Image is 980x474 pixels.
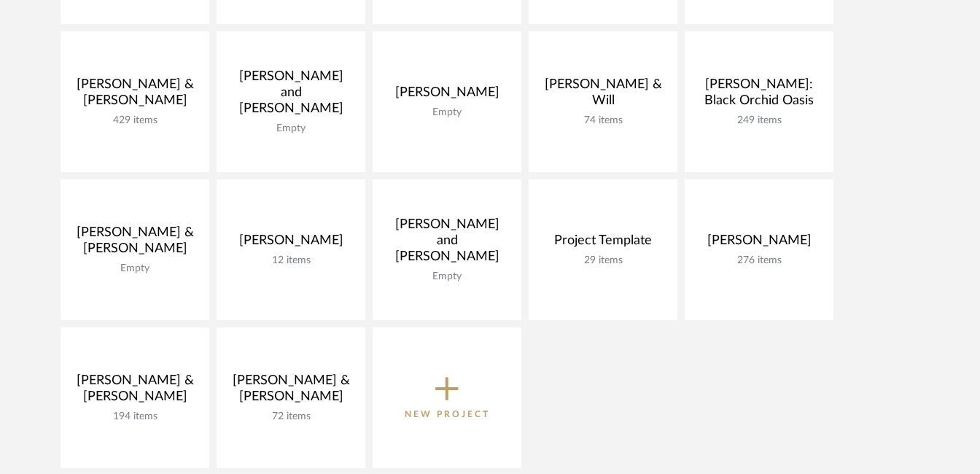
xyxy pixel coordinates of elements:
div: 29 items [540,255,666,267]
div: [PERSON_NAME] [696,233,822,255]
div: 249 items [696,114,822,127]
div: [PERSON_NAME] & [PERSON_NAME] [228,373,354,411]
div: [PERSON_NAME] and [PERSON_NAME] [228,69,354,123]
div: 429 items [72,114,198,127]
div: Project Template [540,233,666,255]
div: 74 items [540,114,666,127]
div: 72 items [228,411,354,423]
div: [PERSON_NAME] & [PERSON_NAME] [72,77,198,114]
div: [PERSON_NAME] [384,85,510,106]
div: 12 items [228,255,354,267]
div: [PERSON_NAME] & Will [540,77,666,114]
div: [PERSON_NAME] & [PERSON_NAME] [72,373,198,411]
p: New Project [405,407,490,421]
div: [PERSON_NAME] & [PERSON_NAME] [72,225,198,263]
div: 194 items [72,411,198,423]
div: [PERSON_NAME] [228,233,354,255]
div: [PERSON_NAME] and [PERSON_NAME] [384,217,510,271]
button: New Project [373,327,521,468]
div: Empty [384,106,510,119]
div: Empty [384,271,510,283]
div: [PERSON_NAME]: Black Orchid Oasis [696,77,822,114]
div: Empty [72,263,198,275]
div: Empty [228,123,354,135]
div: 276 items [696,255,822,267]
